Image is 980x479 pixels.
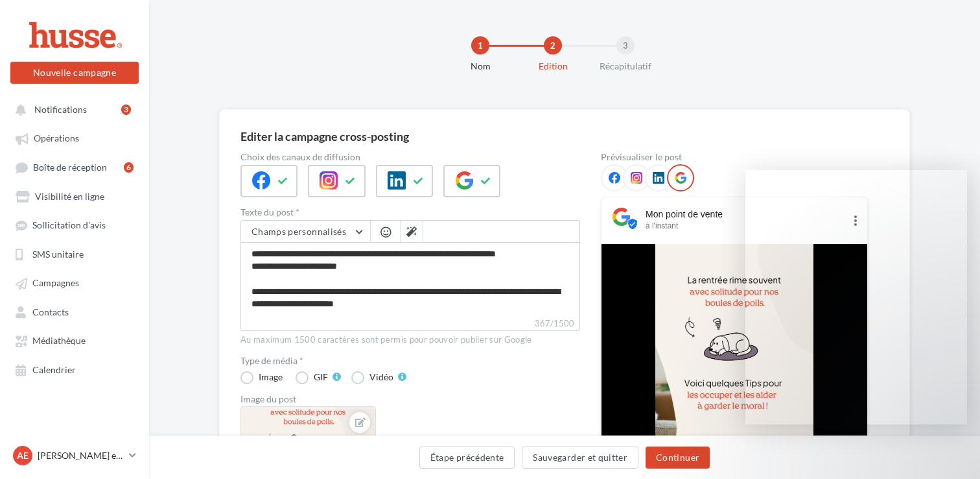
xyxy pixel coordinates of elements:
[240,334,580,346] div: Au maximum 1500 caractères sont permis pour pouvoir publier sur Google
[33,162,107,173] span: Boîte de réception
[240,130,409,142] div: Editer la campagne cross-posting
[8,271,141,294] a: Campagnes
[369,373,393,382] div: Vidéo
[32,336,86,347] span: Médiathèque
[32,249,84,260] span: SMS unitaire
[584,60,667,73] div: Récapitulatif
[655,244,813,442] img: occuper-mon-chien-rentree-2
[8,213,141,236] a: Sollicitation d'avis
[544,36,562,55] div: 2
[32,306,69,317] span: Contacts
[8,126,141,149] a: Opérations
[124,162,134,173] div: 6
[38,449,124,462] p: [PERSON_NAME] et [PERSON_NAME]
[121,104,131,115] div: 3
[471,36,489,55] div: 1
[8,97,136,121] button: Notifications 3
[646,221,844,231] div: à l'instant
[8,358,141,381] a: Calendrier
[314,373,328,382] div: GIF
[34,104,87,115] span: Notifications
[646,447,710,469] button: Continuer
[240,317,580,331] label: 367/1500
[8,155,141,179] a: Boîte de réception6
[601,153,868,162] div: Prévisualiser le post
[419,447,515,469] button: Étape précédente
[936,435,967,466] iframe: Intercom live chat
[240,395,580,404] div: Image du post
[8,184,141,208] a: Visibilité en ligne
[240,208,580,217] label: Texte du post *
[10,443,139,468] a: Ae [PERSON_NAME] et [PERSON_NAME]
[439,60,522,73] div: Nom
[8,328,141,352] a: Médiathèque
[17,449,29,462] span: Ae
[522,447,638,469] button: Sauvegarder et quitter
[8,242,141,265] a: SMS unitaire
[251,226,346,237] span: Champs personnalisés
[32,220,106,231] span: Sollicitation d'avis
[745,170,967,424] iframe: Intercom live chat message
[241,221,370,243] button: Champs personnalisés
[32,278,79,289] span: Campagnes
[32,364,76,375] span: Calendrier
[259,373,283,382] div: Image
[34,133,79,144] span: Opérations
[35,191,104,202] span: Visibilité en ligne
[616,36,635,55] div: 3
[240,153,580,162] label: Choix des canaux de diffusion
[511,60,594,73] div: Edition
[240,356,580,365] label: Type de média *
[10,62,139,84] button: Nouvelle campagne
[646,208,844,221] div: Mon point de vente
[8,300,141,323] a: Contacts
